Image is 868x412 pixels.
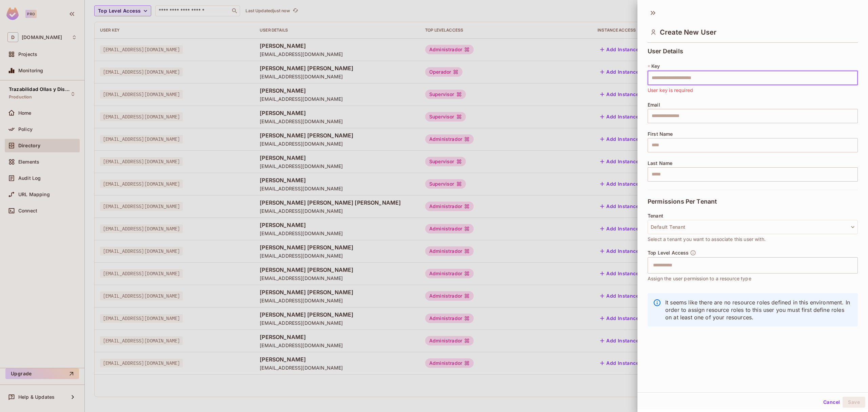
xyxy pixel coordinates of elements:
[648,236,766,243] span: Select a tenant you want to associate this user with.
[660,28,716,36] span: Create New User
[648,87,693,94] span: User key is required
[843,397,865,408] button: Save
[648,131,673,137] span: First Name
[648,161,672,166] span: Last Name
[648,48,683,55] span: User Details
[648,275,751,282] span: Assign the user permission to a resource type
[854,264,855,266] button: Open
[648,250,689,256] span: Top Level Access
[648,198,717,205] span: Permissions Per Tenant
[648,213,663,219] span: Tenant
[648,102,660,108] span: Email
[665,299,852,321] p: It seems like there are no resource roles defined in this environment. In order to assign resourc...
[821,397,843,408] button: Cancel
[648,220,858,234] button: Default Tenant
[651,63,660,69] span: Key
